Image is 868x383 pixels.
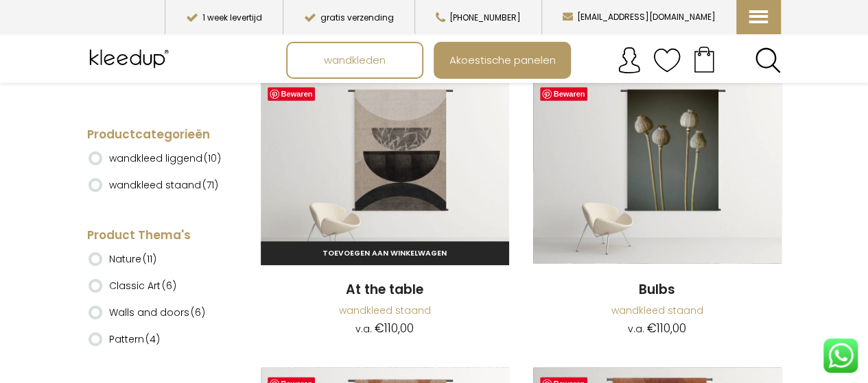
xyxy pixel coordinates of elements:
[108,301,204,324] label: Walls and doors
[653,47,681,74] img: verlanglijstje.svg
[202,178,218,192] span: (71)
[108,173,218,197] label: wandkleed staand
[108,274,176,297] label: Classic Art
[261,241,509,265] a: Toevoegen aan winkelwagen: “At the table“
[203,151,220,165] span: (10)
[540,87,588,101] a: Bewaren
[145,332,159,346] span: (4)
[533,281,782,299] a: Bulbs
[190,306,204,319] span: (6)
[108,247,156,271] label: Nature
[108,147,220,170] label: wandkleed liggend
[261,281,509,299] a: At the table
[681,42,727,76] a: Your cart
[435,43,570,77] a: Akoestische panelen
[261,77,509,264] img: At The Table
[755,47,781,73] a: Search
[375,320,414,336] bdi: 110,00
[355,322,372,336] span: v.a.
[86,127,225,143] h4: Productcategorieën
[533,77,782,266] a: Bulbs
[86,227,225,244] h4: Product Thema's
[647,320,657,336] span: €
[533,77,782,264] img: Bulbs
[615,47,643,74] img: account.svg
[288,43,422,77] a: wandkleden
[339,304,431,317] a: wandkleed staand
[286,42,791,79] nav: Main menu
[628,322,644,336] span: v.a.
[268,87,316,101] a: Bewaren
[611,304,703,317] a: wandkleed staand
[86,42,175,76] img: Kleedup
[647,320,686,336] bdi: 110,00
[375,320,384,336] span: €
[142,252,156,266] span: (11)
[316,47,393,73] span: wandkleden
[108,328,159,351] label: Pattern
[161,279,176,293] span: (6)
[442,47,563,73] span: Akoestische panelen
